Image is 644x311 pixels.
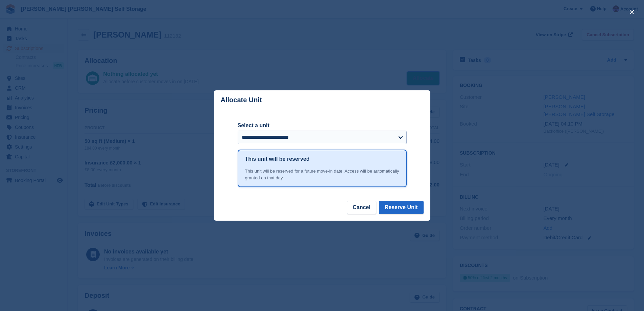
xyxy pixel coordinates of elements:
[245,155,310,163] h1: This unit will be reserved
[626,7,637,18] button: close
[379,201,424,214] button: Reserve Unit
[238,121,407,130] label: Select a unit
[221,96,262,104] p: Allocate Unit
[245,168,399,181] div: This unit will be reserved for a future move-in date. Access will be automatically granted on tha...
[347,201,376,214] button: Cancel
